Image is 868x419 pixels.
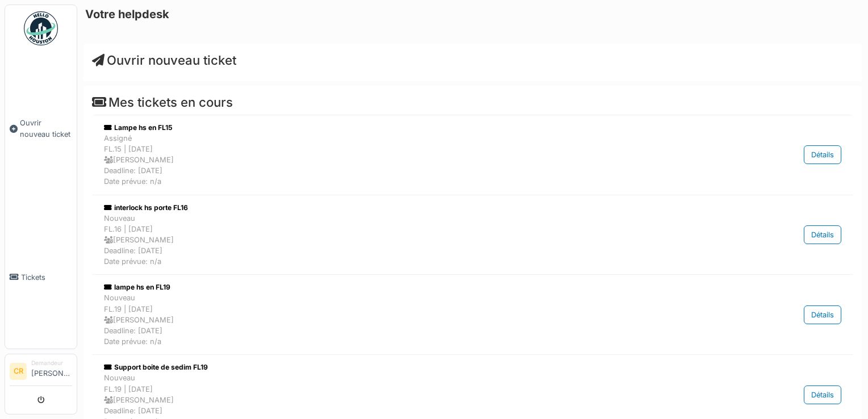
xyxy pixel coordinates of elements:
a: interlock hs porte FL16 NouveauFL.16 | [DATE] [PERSON_NAME]Deadline: [DATE]Date prévue: n/a Détails [101,200,844,270]
li: CR [10,363,27,380]
h4: Mes tickets en cours [92,95,853,110]
div: Lampe hs en FL15 [104,123,724,133]
div: Détails [804,386,841,404]
span: Tickets [21,272,72,283]
li: [PERSON_NAME] [31,359,72,383]
div: Demandeur [31,359,72,367]
div: Détails [804,145,841,164]
div: Nouveau FL.16 | [DATE] [PERSON_NAME] Deadline: [DATE] Date prévue: n/a [104,213,724,267]
img: Badge_color-CXgf-gQk.svg [24,11,58,45]
div: lampe hs en FL19 [104,282,724,292]
div: Assigné FL.15 | [DATE] [PERSON_NAME] Deadline: [DATE] Date prévue: n/a [104,133,724,187]
h6: Votre helpdesk [85,7,169,21]
a: Tickets [5,206,77,349]
a: Ouvrir nouveau ticket [5,52,77,206]
a: lampe hs en FL19 NouveauFL.19 | [DATE] [PERSON_NAME]Deadline: [DATE]Date prévue: n/a Détails [101,279,844,350]
span: Ouvrir nouveau ticket [20,118,72,139]
div: interlock hs porte FL16 [104,203,724,213]
div: Détails [804,305,841,324]
div: Nouveau FL.19 | [DATE] [PERSON_NAME] Deadline: [DATE] Date prévue: n/a [104,292,724,347]
a: Ouvrir nouveau ticket [92,53,236,68]
div: Support boite de sedim FL19 [104,362,724,372]
a: Lampe hs en FL15 AssignéFL.15 | [DATE] [PERSON_NAME]Deadline: [DATE]Date prévue: n/a Détails [101,120,844,190]
a: CR Demandeur[PERSON_NAME] [10,359,72,386]
div: Détails [804,225,841,244]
